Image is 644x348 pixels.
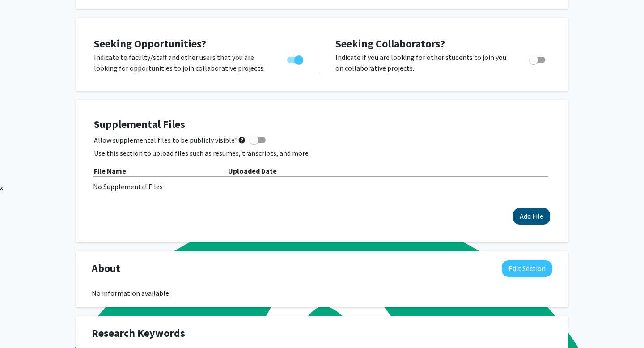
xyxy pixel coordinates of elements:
b: File Name [94,166,126,175]
div: Toggle [284,52,308,65]
div: No Supplemental Files [93,181,551,192]
span: Seeking Opportunities? [94,37,206,51]
p: Use this section to upload files such as resumes, transcripts, and more. [94,148,550,158]
span: About [92,260,120,276]
p: Indicate to faculty/staff and other users that you are looking for opportunities to join collabor... [94,52,270,73]
button: Edit About [502,260,552,277]
div: No information available [92,288,552,298]
p: Indicate if you are looking for other students to join you on collaborative projects. [335,52,512,73]
b: Uploaded Date [228,166,277,175]
div: Toggle [525,52,550,65]
span: Research Keywords [92,325,185,341]
h4: Supplemental Files [94,118,550,131]
span: Allow supplemental files to be publicly visible? [94,135,246,145]
iframe: Chat [7,308,38,341]
span: Seeking Collaborators? [335,37,445,51]
button: Add File [513,208,550,225]
mat-icon: help [238,135,246,145]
